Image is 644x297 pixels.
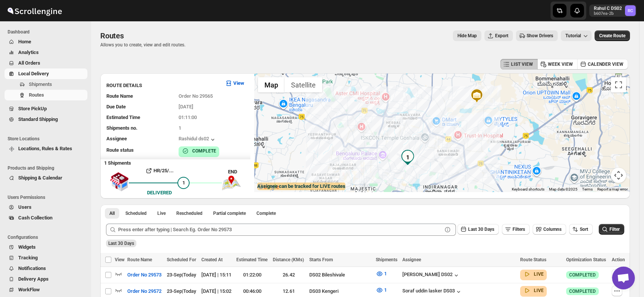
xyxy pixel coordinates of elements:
[402,257,421,262] span: Assignee
[182,180,185,186] span: 1
[179,136,217,143] button: Rashidul ds02
[105,208,119,219] button: All routes
[18,215,52,221] span: Cash Collection
[523,287,544,294] button: LIVE
[577,59,628,70] button: CALENDER VIEW
[123,269,166,281] button: Order No 29573
[100,156,131,166] b: 1 Shipments
[18,287,40,292] span: WorkFlow
[256,182,281,192] img: Google
[595,30,630,41] button: Create Route
[147,189,172,197] div: DELIVERED
[484,30,513,41] button: Export
[527,33,553,39] span: Show Drivers
[548,61,573,67] span: WEEK VIEW
[533,224,566,235] button: Columns
[625,5,636,16] span: Rahul C DS02
[582,187,593,191] a: Terms (opens in new tab)
[179,114,197,120] span: 01:11:00
[569,224,593,235] button: Sort
[309,287,371,295] div: DS03 Kengeri
[18,175,62,181] span: Shipping & Calendar
[236,257,267,262] span: Estimated Time
[512,187,544,192] button: Keyboard shortcuts
[109,210,115,216] span: All
[594,11,622,16] p: b607ea-2b
[376,257,397,262] span: Shipments
[612,267,635,289] div: Open chat
[18,276,49,282] span: Delivery Apps
[8,136,87,142] span: Store Locations
[589,5,636,17] button: User menu
[549,187,578,191] span: Map data ©2025
[201,287,232,295] div: [DATE] | 15:02
[5,253,87,263] button: Tracking
[580,227,588,232] span: Sort
[5,173,87,183] button: Shipping & Calendar
[118,224,442,236] input: Press enter after typing | Search Eg. Order No 29573
[597,187,628,191] a: Report a map error
[106,114,140,120] span: Estimated Time
[402,272,460,279] button: [PERSON_NAME] DS02
[106,104,126,110] span: Due Date
[5,263,87,274] button: Notifications
[273,287,305,295] div: 12.61
[256,210,276,216] span: Complete
[233,80,244,86] b: View
[236,287,268,295] div: 00:46:00
[6,1,63,20] img: ScrollEngine
[523,270,544,278] button: LIVE
[8,29,87,35] span: Dashboard
[534,272,544,277] b: LIVE
[167,288,196,294] span: 23-Sep | Today
[495,33,508,39] span: Export
[106,82,219,89] h3: ROUTE DETAILS
[5,274,87,284] button: Delivery Apps
[18,39,31,44] span: Home
[611,77,626,92] button: Toggle fullscreen view
[18,106,47,111] span: Store PickUp
[179,104,193,110] span: [DATE]
[100,31,124,40] span: Routes
[129,165,190,177] button: HR/25/...
[8,234,87,240] span: Configurations
[8,194,87,200] span: Users Permissions
[179,125,181,131] span: 1
[182,147,216,155] button: COMPLETE
[18,49,39,55] span: Analytics
[500,59,538,70] button: LIST VIEW
[167,272,196,278] span: 23-Sep | Today
[5,284,87,295] button: WorkFlow
[534,288,544,293] b: LIVE
[566,257,606,262] span: Optimization Status
[371,268,391,280] button: 1
[18,204,32,210] span: Users
[192,148,216,154] b: COMPLETE
[127,257,152,262] span: Route Name
[18,146,72,151] span: Locations, Rules & Rates
[5,47,87,58] button: Analytics
[110,167,129,197] img: shop.svg
[5,202,87,213] button: Users
[371,284,391,296] button: 1
[106,136,127,141] span: Assignee
[5,37,87,47] button: Home
[18,60,40,66] span: All Orders
[256,182,281,192] a: Open this area in Google Maps (opens a new window)
[628,8,633,13] text: RC
[201,271,232,279] div: [DATE] | 15:11
[513,227,525,232] span: Filters
[5,79,87,90] button: Shipments
[599,224,624,235] button: Filter
[157,210,166,216] span: Live
[127,271,161,279] span: Order No 29573
[588,61,623,67] span: CALENDER VIEW
[5,143,87,154] button: Locations, Rules & Rates
[285,77,322,92] button: Show satellite imagery
[5,213,87,223] button: Cash Collection
[167,257,196,262] span: Scheduled For
[213,210,246,216] span: Partial complete
[457,224,499,235] button: Last 30 Days
[18,255,38,260] span: Tracking
[153,168,174,173] b: HR/25/...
